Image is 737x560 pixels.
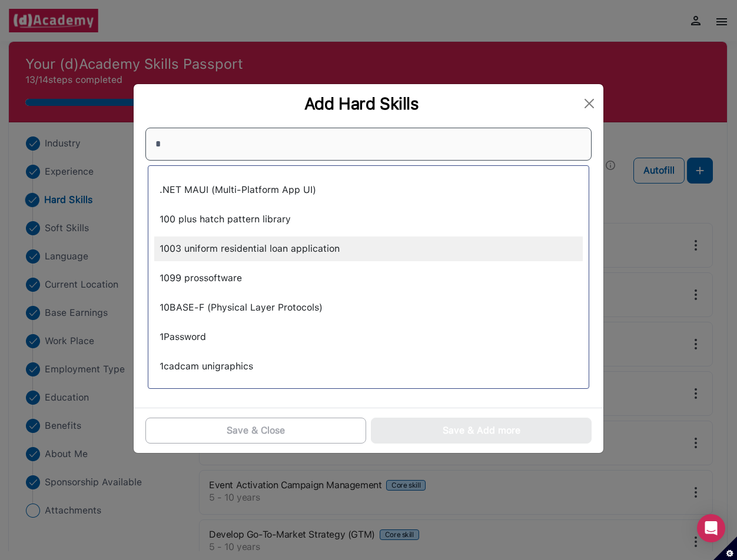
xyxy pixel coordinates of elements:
[697,514,725,542] div: Open Intercom Messenger
[154,178,583,202] div: .NET MAUI (Multi-Platform App UI)
[227,424,285,438] div: Save & Close
[154,295,583,320] div: 10BASE-F (Physical Layer Protocols)
[443,424,520,438] div: Save & Add more
[154,266,583,291] div: 1099 prossoftware
[145,418,366,444] button: Save & Close
[154,384,583,408] div: 1st pricing window & door toolkit
[371,418,592,444] button: Save & Add more
[580,94,599,113] button: Close
[143,94,580,114] div: Add Hard Skills
[713,536,737,560] button: Set cookie preferences
[154,325,583,349] div: 1Password
[154,354,583,379] div: 1cadcam unigraphics
[154,236,583,261] div: 1003 uniform residential loan application
[154,207,583,232] div: 100 plus hatch pattern library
